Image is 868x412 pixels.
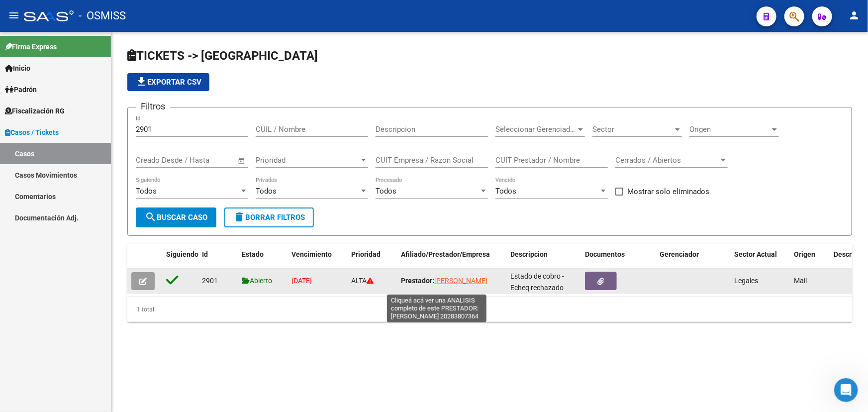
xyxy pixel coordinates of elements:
[242,277,272,285] span: Abierto
[734,250,777,258] span: Sector Actual
[136,187,157,196] span: Todos
[127,73,209,91] button: Exportar CSV
[233,213,305,222] span: Borrar Filtros
[376,187,396,196] span: Todos
[224,207,314,227] button: Borrar Filtros
[351,277,374,285] span: ALTA
[288,244,347,277] datatable-header-cell: Vencimiento
[794,277,807,285] span: Mail
[202,277,218,285] span: 2901
[790,244,830,277] datatable-header-cell: Origen
[615,156,719,165] span: Cerrados / Abiertos
[5,84,37,95] span: Padrón
[5,41,57,52] span: Firma Express
[127,49,318,63] span: TICKETS -> [GEOGRAPHIC_DATA]
[397,244,506,277] datatable-header-cell: Afiliado/Prestador/Empresa
[585,250,625,258] span: Documentos
[351,250,381,258] span: Prioridad
[135,78,201,87] span: Exportar CSV
[145,213,207,222] span: Buscar Caso
[495,125,576,134] span: Seleccionar Gerenciador
[510,250,548,258] span: Descripcion
[581,244,656,277] datatable-header-cell: Documentos
[136,156,176,165] input: Fecha inicio
[506,244,581,277] datatable-header-cell: Descripcion
[242,250,264,258] span: Estado
[347,244,397,277] datatable-header-cell: Prioridad
[5,63,30,74] span: Inicio
[627,186,709,198] span: Mostrar solo eliminados
[848,9,860,21] mat-icon: person
[495,187,516,196] span: Todos
[185,156,233,165] input: Fecha fin
[145,211,157,223] mat-icon: search
[233,211,245,223] mat-icon: delete
[256,156,359,165] span: Prioridad
[136,207,216,227] button: Buscar Caso
[238,244,288,277] datatable-header-cell: Estado
[730,244,790,277] datatable-header-cell: Sector Actual
[127,297,852,322] div: 1 total
[592,125,673,134] span: Sector
[79,5,126,27] span: - OSMISS
[660,250,699,258] span: Gerenciador
[256,187,277,196] span: Todos
[291,277,312,285] span: [DATE]
[136,100,170,113] h3: Filtros
[236,155,248,167] button: Open calendar
[434,277,487,285] span: [PERSON_NAME]
[401,250,490,258] span: Afiliado/Prestador/Empresa
[291,250,332,258] span: Vencimiento
[8,9,20,21] mat-icon: menu
[401,277,434,285] strong: Prestador:
[198,244,238,277] datatable-header-cell: Id
[202,250,208,258] span: Id
[656,244,730,277] datatable-header-cell: Gerenciador
[834,378,858,402] iframe: Intercom live chat
[166,250,198,258] span: Siguiendo
[162,244,198,277] datatable-header-cell: Siguiendo
[5,127,59,138] span: Casos / Tickets
[510,272,564,292] span: Estado de cobro - Echeq rechazado
[794,250,815,258] span: Origen
[5,105,65,116] span: Fiscalización RG
[734,277,758,285] span: Legales
[135,76,147,88] mat-icon: file_download
[689,125,770,134] span: Origen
